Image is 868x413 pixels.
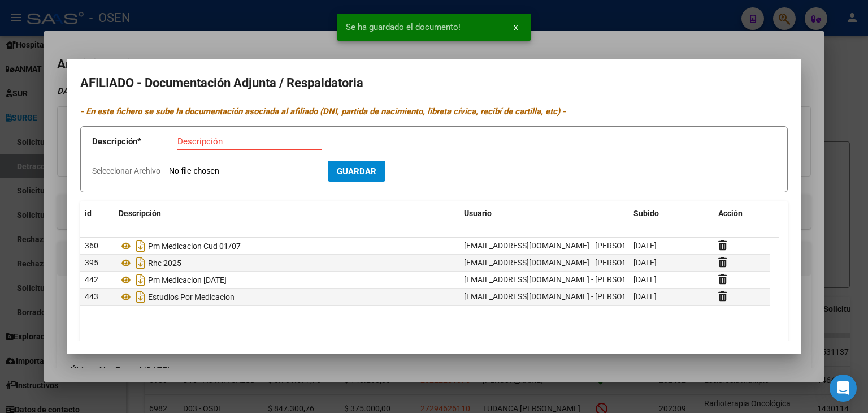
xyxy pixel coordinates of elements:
[714,201,770,226] datatable-header-cell: Acción
[464,292,656,301] span: [EMAIL_ADDRESS][DOMAIN_NAME] - [PERSON_NAME]
[119,209,161,218] span: Descripción
[85,258,98,267] span: 395
[464,209,492,218] span: Usuario
[633,258,657,267] span: [DATE]
[80,72,788,94] h2: AFILIADO - Documentación Adjunta / Respaldatoria
[148,292,235,302] span: Estudios Por Medicacion
[133,237,148,255] i: Descargar documento
[464,241,656,250] span: [EMAIL_ADDRESS][DOMAIN_NAME] - [PERSON_NAME]
[633,241,657,250] span: [DATE]
[85,275,98,284] span: 442
[80,106,566,117] i: - En este fichero se sube la documentación asociada al afiliado (DNI, partida de nacimiento, libr...
[80,201,114,226] datatable-header-cell: id
[92,135,177,148] p: Descripción
[85,292,98,301] span: 443
[148,276,227,285] span: Pm Medicacion [DATE]
[718,209,743,218] span: Acción
[629,201,714,226] datatable-header-cell: Subido
[133,271,148,289] i: Descargar documento
[464,275,656,284] span: [EMAIL_ADDRESS][DOMAIN_NAME] - [PERSON_NAME]
[633,292,657,301] span: [DATE]
[337,166,376,177] span: Guardar
[346,21,461,33] span: Se ha guardado el documento!
[92,166,160,175] span: Seleccionar Archivo
[85,209,92,218] span: id
[459,201,629,226] datatable-header-cell: Usuario
[464,258,656,267] span: [EMAIL_ADDRESS][DOMAIN_NAME] - [PERSON_NAME]
[505,17,527,37] button: x
[133,254,148,272] i: Descargar documento
[133,288,148,306] i: Descargar documento
[148,242,241,251] span: Pm Medicacion Cud 01/07
[114,201,459,226] datatable-header-cell: Descripción
[148,259,181,268] span: Rhc 2025
[830,375,857,402] div: Open Intercom Messenger
[633,275,657,284] span: [DATE]
[85,241,98,250] span: 360
[328,161,385,182] button: Guardar
[514,22,518,32] span: x
[633,209,659,218] span: Subido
